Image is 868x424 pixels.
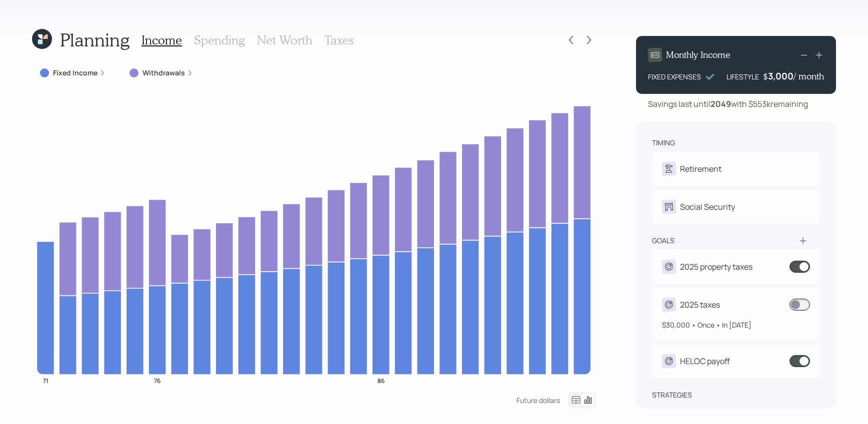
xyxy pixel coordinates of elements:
[43,376,48,385] tspan: 71
[680,355,730,367] div: HELOC payoff
[53,68,97,78] label: Fixed Income
[648,71,701,82] div: FIXED EXPENSES
[652,138,675,148] div: timing
[648,98,808,110] div: Savings last until with $553k remaining
[666,49,730,60] h4: Monthly Income
[793,71,824,82] h4: / month
[763,71,768,82] h4: $
[680,299,720,311] div: 2025 taxes
[726,71,759,82] div: LIFESTYLE
[768,70,793,82] div: 3,000
[652,390,692,400] div: strategies
[194,33,245,47] h3: Spending
[377,376,384,385] tspan: 86
[516,396,560,405] div: Future dollars
[257,33,312,47] h3: Net Worth
[680,163,721,175] div: Retirement
[60,29,129,50] h1: Planning
[680,261,752,273] div: 2025 property taxes
[141,33,182,47] h3: Income
[324,33,353,47] h3: Taxes
[142,68,185,78] label: Withdrawals
[662,320,810,330] div: $30,000 • Once • In [DATE]
[154,376,160,385] tspan: 76
[680,201,735,213] div: Social Security
[710,98,731,109] b: 2049
[652,236,674,246] div: goals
